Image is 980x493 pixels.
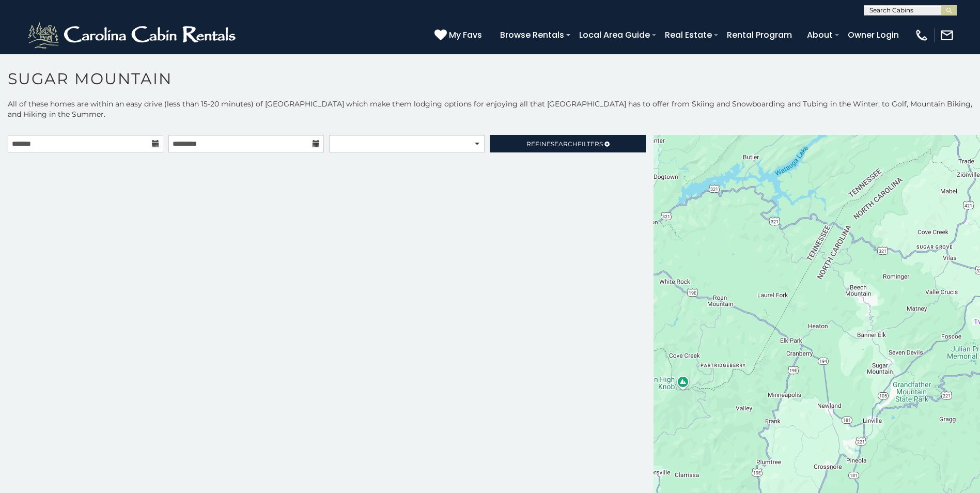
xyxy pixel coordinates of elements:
img: mail-regular-white.png [940,28,954,42]
a: Owner Login [843,26,904,44]
span: My Favs [449,28,482,41]
a: Local Area Guide [574,26,655,44]
a: Rental Program [722,26,797,44]
a: Real Estate [660,26,717,44]
a: About [802,26,838,44]
a: Browse Rentals [495,26,569,44]
img: White-1-2.png [26,20,240,51]
span: Search [551,140,578,148]
span: Refine Filters [526,140,603,148]
a: RefineSearchFilters [490,135,645,152]
img: phone-regular-white.png [914,28,929,42]
a: My Favs [434,28,485,42]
